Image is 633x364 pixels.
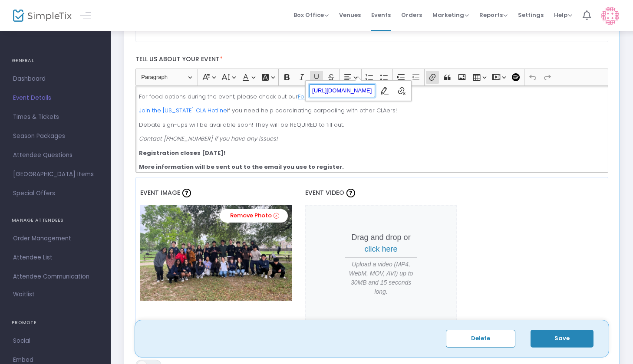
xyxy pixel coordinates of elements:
span: Paragraph [141,72,186,82]
button: Delete [446,330,515,348]
span: Help [554,11,572,19]
a: [URL][DOMAIN_NAME] [309,84,375,98]
p: Drag and drop or [345,232,417,255]
span: Attendee Questions [13,150,98,161]
span: Attendee List [13,252,98,263]
span: Season Packages [13,131,98,142]
span: Orders [401,4,422,26]
span: Order Management [13,233,98,244]
span: Upload a video (MP4, WebM, MOV, AVI) up to 30MB and 15 seconds long. [345,260,417,296]
label: Tell us about your event [131,51,613,69]
span: Marketing [432,11,469,19]
button: Paragraph [137,71,196,84]
span: For food options during the event, please check out our [139,92,298,101]
span: Reports [479,11,508,19]
img: question-mark [346,189,355,197]
span: Times & Tickets [13,111,98,123]
h4: PROMOTE [12,314,99,331]
div: Editor toolbar [135,69,609,86]
span: Venues [339,4,361,26]
span: Events [371,4,391,26]
span: Box Office [293,11,329,19]
a: Remove Photo [220,209,288,223]
strong: More information will be sent out to the email you use to register. [139,163,344,171]
img: tempImage7GJrLa.jpg [140,205,292,300]
a: Food Guide [298,92,331,101]
span: Event Details [13,92,98,104]
strong: Registration closes [DATE]! [139,149,225,157]
span: Event Video [305,188,344,197]
span: Social [13,335,98,347]
h4: MANAGE ATTENDEES [12,212,99,229]
span: Attendee Communication [13,271,98,282]
i: Contact [PHONE_NUMBER] if you have any issues! [139,134,278,143]
span: Special Offers [13,188,98,199]
h4: GENERAL [12,52,99,69]
span: click here [365,245,398,253]
span: Waitlist [13,290,35,299]
span: [GEOGRAPHIC_DATA] Items [13,169,98,180]
span: Settings [518,4,544,26]
a: Join the [US_STATE] CLA Hotline [139,106,227,115]
p: Debate sign-ups will be available soon! They will be REQUIRED to fill out. [139,121,604,129]
span: [URL][DOMAIN_NAME] [310,85,375,96]
span: Event Image [140,188,180,197]
span: Dashboard [13,73,98,85]
span: if you need help coordinating carpooling with other CLAers! [227,106,397,115]
button: Save [531,330,593,348]
div: Rich Text Editor, main [135,86,609,173]
img: question-mark [182,189,191,197]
